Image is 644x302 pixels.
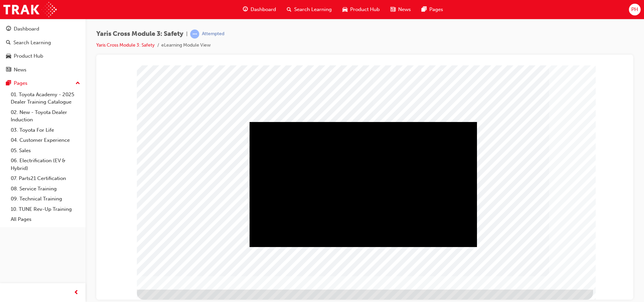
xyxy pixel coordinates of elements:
a: Dashboard [3,23,83,35]
span: Dashboard [251,6,276,13]
div: Dashboard [14,25,39,33]
a: 07. Parts21 Certification [8,173,83,184]
button: PH [629,4,641,15]
a: Product Hub [3,50,83,62]
a: 01. Toyota Academy - 2025 Dealer Training Catalogue [8,89,83,107]
span: prev-icon [74,289,79,297]
span: car-icon [6,53,11,59]
a: car-iconProduct Hub [337,3,385,16]
span: search-icon [287,5,291,14]
a: 06. Electrification (EV & Hybrid) [8,156,83,173]
span: Product Hub [350,6,380,13]
a: news-iconNews [385,3,416,16]
a: 09. Technical Training [8,194,83,204]
a: Search Learning [3,37,83,49]
div: Video [148,57,375,182]
span: car-icon [342,5,347,14]
a: 02. New - Toyota Dealer Induction [8,107,83,125]
span: Search Learning [294,6,332,13]
span: pages-icon [422,5,427,14]
span: News [398,6,411,13]
span: PH [631,6,638,13]
span: news-icon [390,5,395,14]
div: Attempted [202,31,224,37]
div: Pages [14,79,28,87]
span: up-icon [75,79,80,88]
span: pages-icon [6,80,11,86]
a: search-iconSearch Learning [281,3,337,16]
span: learningRecordVerb_ATTEMPT-icon [190,29,199,39]
a: pages-iconPages [416,3,448,16]
span: Pages [429,6,443,13]
a: 03. Toyota For Life [8,125,83,135]
div: Product Hub [14,52,43,60]
span: | [186,30,187,38]
span: Yaris Cross Module 3: Safety [96,30,183,38]
span: guage-icon [243,5,248,14]
a: News [3,64,83,76]
div: Search Learning [13,39,51,47]
a: 05. Sales [8,145,83,156]
button: DashboardSearch LearningProduct HubNews [3,21,83,77]
li: eLearning Module View [161,42,211,49]
a: guage-iconDashboard [237,3,281,16]
span: search-icon [6,40,11,46]
a: 04. Customer Experience [8,135,83,145]
button: Pages [3,77,83,89]
a: All Pages [8,214,83,225]
img: Trak [3,2,57,17]
a: 10. TUNE Rev-Up Training [8,204,83,215]
a: Yaris Cross Module 3: Safety [96,42,155,48]
span: guage-icon [6,26,11,32]
span: news-icon [6,67,11,73]
a: 08. Service Training [8,184,83,194]
div: News [14,66,26,74]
